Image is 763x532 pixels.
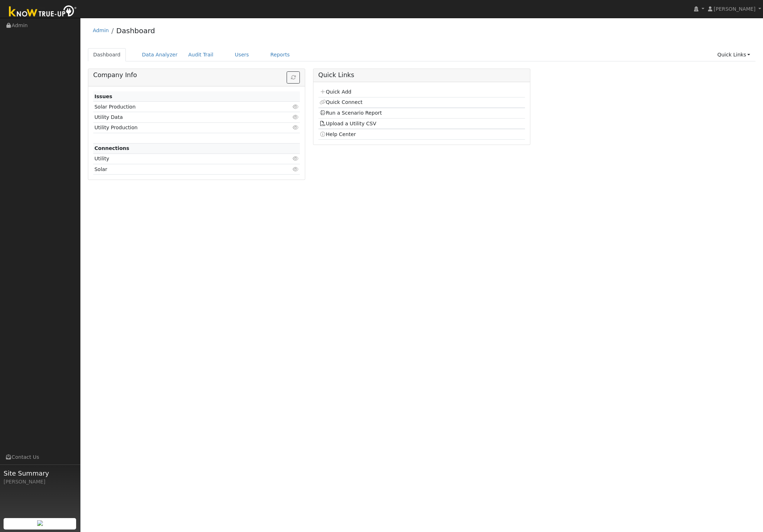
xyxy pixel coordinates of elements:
[319,110,382,116] a: Run a Scenario Report
[137,48,183,61] a: Data Analyzer
[93,122,267,133] td: Utility Production
[93,112,267,122] td: Utility Data
[37,520,43,526] img: retrieve
[94,94,112,99] strong: Issues
[319,89,351,95] a: Quick Add
[714,6,755,12] span: [PERSON_NAME]
[318,71,525,79] h5: Quick Links
[93,102,267,112] td: Solar Production
[292,104,299,109] i: Click to view
[93,27,109,33] a: Admin
[94,145,129,151] strong: Connections
[292,115,299,120] i: Click to view
[93,71,300,79] h5: Company Info
[229,48,254,61] a: Users
[292,156,299,161] i: Click to view
[319,121,376,126] a: Upload a Utility CSV
[319,131,356,137] a: Help Center
[712,48,755,61] a: Quick Links
[5,4,80,20] img: Know True-Up
[4,478,76,486] div: [PERSON_NAME]
[88,48,126,61] a: Dashboard
[93,154,267,164] td: Utility
[292,125,299,130] i: Click to view
[93,164,267,175] td: Solar
[116,26,155,35] a: Dashboard
[4,468,76,478] span: Site Summary
[183,48,219,61] a: Audit Trail
[265,48,295,61] a: Reports
[292,167,299,172] i: Click to view
[319,99,362,105] a: Quick Connect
